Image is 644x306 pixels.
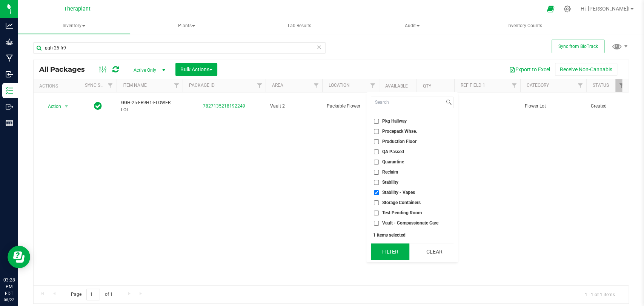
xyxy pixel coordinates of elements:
input: 1 [86,289,100,300]
span: Stability - Vapes [382,190,415,195]
input: Vault - Compassionate Care [374,221,379,226]
inline-svg: Reports [6,119,13,127]
span: Plants [131,18,243,34]
inline-svg: Manufacturing [6,54,13,62]
div: Actions [39,83,76,89]
input: Search Package ID, Item Name, SKU, Lot or Part Number... [33,42,326,54]
span: Page of 1 [65,289,119,300]
span: Audit [357,18,468,34]
a: Filter [310,79,322,92]
span: Reclaim [382,170,398,174]
span: Created [591,103,623,110]
input: Pkg Hallway [374,119,379,124]
a: 7827135218192249 [203,103,245,109]
span: Sync from BioTrack [558,44,598,49]
input: Search [371,97,444,108]
span: Flower Lot [525,103,582,110]
a: Package ID [189,83,214,88]
button: Receive Non-Cannabis [555,63,617,76]
span: Lab Results [278,23,321,29]
a: Lab Results [243,18,355,34]
input: Reclaim [374,170,379,175]
span: Pkg Hallway [382,119,407,123]
span: GGH-25-FR9H1-FLOWER LOT [121,99,178,114]
span: Bulk Actions [180,66,212,72]
span: Hi, [PERSON_NAME]! [581,6,630,12]
p: 08/22 [3,297,15,303]
a: Sync Status [85,83,114,88]
span: Packable Flower [327,103,374,110]
a: Available [385,83,407,89]
span: Vault - Compassionate Care [382,221,438,225]
input: Stability - Vapes [374,190,379,195]
a: Area [272,83,283,88]
input: Production Floor [374,139,379,144]
a: Filter [366,79,379,92]
inline-svg: Inventory [6,87,13,94]
span: Production Floor [382,139,417,144]
iframe: Resource center [8,246,30,268]
a: Plants [131,18,243,34]
span: Action [41,101,61,112]
a: Filter [508,79,520,92]
button: Clear [415,243,453,260]
button: Bulk Actions [175,63,217,76]
inline-svg: Outbound [6,103,13,111]
a: Filter [615,79,628,92]
input: Quarantine [374,160,379,165]
span: select [62,101,71,112]
span: QA Passed [382,149,404,154]
span: Vault 2 [270,103,318,110]
span: 1 - 1 of 1 items [579,289,621,300]
span: Inventory Counts [497,23,552,29]
span: Procepack Whse. [382,129,417,134]
a: Location [328,83,349,88]
div: 1 items selected [373,232,451,238]
button: Filter [371,243,409,260]
input: Stability [374,180,379,185]
span: Stability [382,180,398,185]
input: Procepack Whse. [374,129,379,134]
a: Audit [356,18,468,34]
a: Filter [170,79,183,92]
p: 03:28 PM EDT [3,277,15,297]
span: All Packages [39,65,92,74]
span: In Sync [94,101,102,111]
span: Quarantine [382,160,404,164]
a: Inventory Counts [469,18,581,34]
a: Filter [253,79,266,92]
button: Export to Excel [504,63,555,76]
input: Storage Containers [374,200,379,205]
a: Status [592,83,609,88]
inline-svg: Grow [6,38,13,46]
span: Open Ecommerce Menu [542,2,559,16]
a: Ref Field 1 [460,83,485,88]
inline-svg: Analytics [6,22,13,29]
input: QA Passed [374,149,379,154]
span: Storage Containers [382,200,421,205]
a: Item Name [123,83,147,88]
a: Inventory [18,18,130,34]
span: Test Pending Room [382,211,422,215]
a: Filter [574,79,586,92]
span: Theraplant [64,6,91,12]
input: Test Pending Room [374,211,379,215]
span: Clear [317,42,322,52]
a: Category [526,83,549,88]
div: Manage settings [563,5,572,12]
button: Sync from BioTrack [552,40,604,53]
inline-svg: Inbound [6,71,13,78]
a: Qty [423,83,431,89]
a: Filter [104,79,117,92]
